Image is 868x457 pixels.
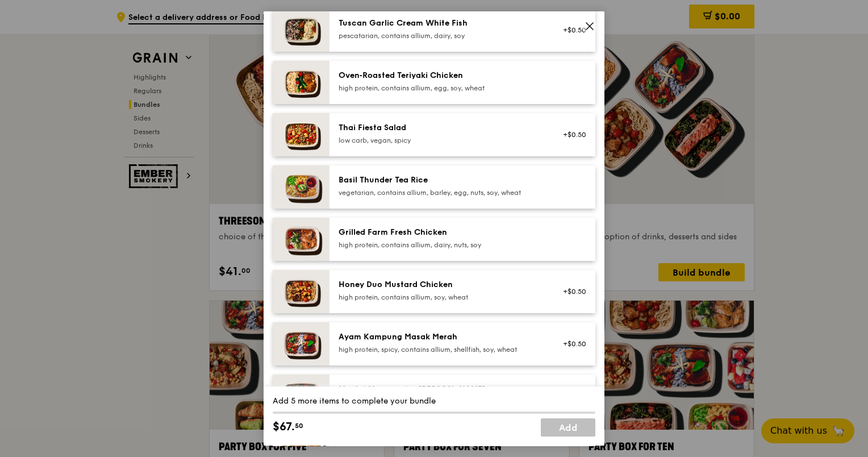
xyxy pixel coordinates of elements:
[339,331,542,343] div: Ayam Kampung Masak Merah
[541,418,595,437] a: Add
[273,218,329,261] img: daily_normal_HORZ-Grilled-Farm-Fresh-Chicken.jpg
[273,165,329,209] img: daily_normal_HORZ-Basil-Thunder-Tea-Rice.jpg
[339,279,542,290] div: Honey Duo Mustard Chicken
[339,175,542,186] div: Basil Thunder Tea Rice
[339,240,542,250] div: high protein, contains allium, dairy, nuts, soy
[273,322,329,365] img: daily_normal_Ayam_Kampung_Masak_Merah_Horizontal_.jpg
[273,9,329,52] img: daily_normal_Tuscan_Garlic_Cream_White_Fish__Horizontal_.jpg
[339,188,542,197] div: vegetarian, contains allium, barley, egg, nuts, soy, wheat
[556,130,586,139] div: +$0.50
[556,339,586,348] div: +$0.50
[556,26,586,35] div: +$0.50
[295,421,303,430] span: 50
[273,61,329,104] img: daily_normal_Oven-Roasted_Teriyaki_Chicken__Horizontal_.jpg
[273,270,329,313] img: daily_normal_Honey_Duo_Mustard_Chicken__Horizontal_.jpg
[339,70,542,81] div: Oven‑Roasted Teriyaki Chicken
[339,136,542,145] div: low carb, vegan, spicy
[339,293,542,302] div: high protein, contains allium, soy, wheat
[339,384,542,395] div: Mentai Mayonnaise [PERSON_NAME]
[273,418,295,435] span: $67.
[339,122,542,134] div: Thai Fiesta Salad
[556,287,586,296] div: +$0.50
[339,31,542,40] div: pescatarian, contains allium, dairy, soy
[339,227,542,238] div: Grilled Farm Fresh Chicken
[273,396,595,407] div: Add 5 more items to complete your bundle
[273,113,329,156] img: daily_normal_Thai_Fiesta_Salad__Horizontal_.jpg
[339,84,542,93] div: high protein, contains allium, egg, soy, wheat
[339,18,542,29] div: Tuscan Garlic Cream White Fish
[339,345,542,354] div: high protein, spicy, contains allium, shellfish, soy, wheat
[273,375,329,418] img: daily_normal_Mentai-Mayonnaise-Aburi-Salmon-HORZ.jpg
